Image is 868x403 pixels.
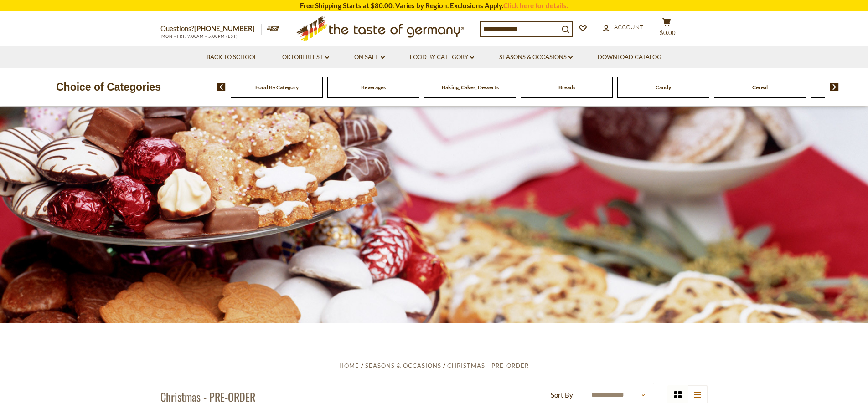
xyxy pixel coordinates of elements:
[207,52,257,62] a: Back to School
[354,52,385,62] a: On Sale
[503,1,568,10] a: Click here for details.
[160,23,262,35] p: Questions?
[255,84,299,91] a: Food By Category
[603,22,643,32] a: Account
[830,83,839,91] img: next arrow
[365,362,441,369] a: Seasons & Occasions
[660,29,676,36] span: $0.00
[752,84,768,91] a: Cereal
[499,52,573,62] a: Seasons & Occasions
[282,52,329,62] a: Oktoberfest
[653,18,680,41] button: $0.00
[194,24,255,32] a: [PHONE_NUMBER]
[447,362,529,369] a: Christmas - PRE-ORDER
[410,52,474,62] a: Food By Category
[361,84,386,91] a: Beverages
[614,23,643,31] span: Account
[551,389,575,401] label: Sort By:
[339,362,359,369] a: Home
[442,84,499,91] a: Baking, Cakes, Desserts
[598,52,661,62] a: Download Catalog
[558,84,575,91] a: Breads
[656,84,671,91] a: Candy
[160,34,238,39] span: MON - FRI, 9:00AM - 5:00PM (EST)
[217,83,226,91] img: previous arrow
